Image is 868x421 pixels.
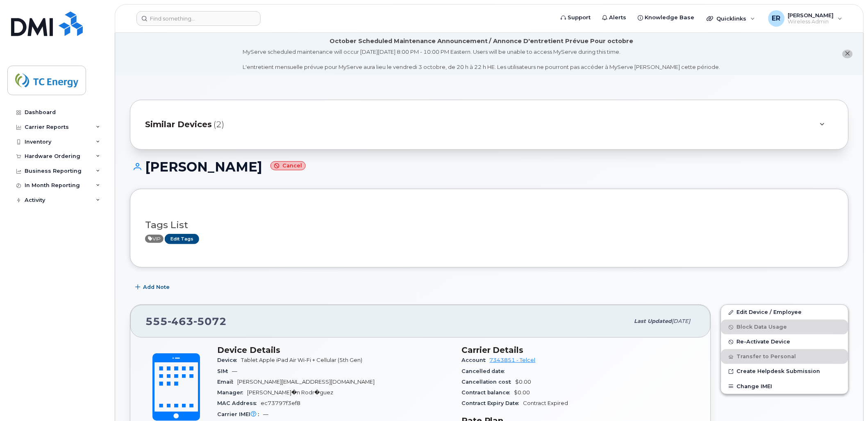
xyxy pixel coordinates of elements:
iframe: Messenger Launcher [832,385,862,415]
span: Account [461,357,490,363]
span: Re-Activate Device [737,339,791,345]
span: [PERSON_NAME]�n Rodr�guez [247,389,333,396]
div: October Scheduled Maintenance Announcement / Annonce D'entretient Prévue Pour octobre [329,37,634,46]
span: 463 [168,315,193,327]
span: [DATE] [672,318,691,324]
span: [PERSON_NAME][EMAIL_ADDRESS][DOMAIN_NAME] [237,379,375,385]
span: — [232,368,237,374]
a: Edit Tags [165,234,199,244]
span: ec73797f3ef8 [261,400,300,406]
span: — [263,411,268,417]
span: $0.00 [514,389,530,396]
h1: [PERSON_NAME] [130,160,849,174]
button: Add Note [130,280,177,295]
button: Change IMEI [721,379,848,394]
span: Cancellation cost [461,379,516,385]
span: SIM [217,368,232,374]
div: MyServe scheduled maintenance will occur [DATE][DATE] 8:00 PM - 10:00 PM Eastern. Users will be u... [243,48,720,71]
span: Manager [217,389,247,396]
h3: Device Details [217,345,452,355]
span: Last updated [634,318,672,324]
span: Similar Devices [145,119,212,130]
span: Tablet Apple iPad Air Wi-Fi + Cellular (5th Gen) [241,357,362,363]
span: Cancelled date [461,368,509,374]
span: Contract Expiry Date [461,400,523,406]
span: $0.00 [516,379,532,385]
small: Cancel [270,161,306,171]
span: Active [145,235,164,243]
h3: Tags List [145,220,834,230]
button: Transfer to Personal [721,349,848,364]
span: Email [217,379,237,385]
span: 555 [145,315,227,327]
span: (2) [214,119,224,130]
button: close notification [843,50,853,58]
a: Create Helpdesk Submission [721,364,848,379]
span: Contract Expired [523,400,568,406]
span: Carrier IMEI [217,411,263,417]
a: 7343851 - Telcel [490,357,536,363]
button: Block Data Usage [721,320,848,334]
span: Contract balance [461,389,514,396]
span: Device [217,357,241,363]
a: Edit Device / Employee [721,305,848,320]
button: Re-Activate Device [721,334,848,349]
span: MAC Address [217,400,261,406]
span: 5072 [193,315,227,327]
span: Add Note [143,283,170,291]
h3: Carrier Details [461,345,696,355]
